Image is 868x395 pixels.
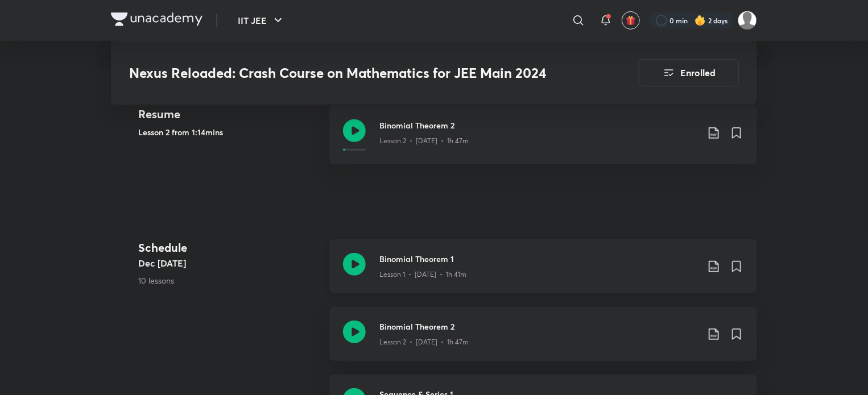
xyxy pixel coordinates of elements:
img: Company Logo [111,13,202,26]
h5: Lesson 2 from 1:14mins [138,126,320,138]
p: 10 lessons [138,275,320,286]
h4: Schedule [138,239,320,256]
a: Company Logo [111,13,202,29]
img: Ritam Pramanik [738,11,757,30]
h3: Binomial Theorem 1 [379,253,698,265]
a: Binomial Theorem 2Lesson 2 • [DATE] • 1h 47m [329,106,757,178]
h3: Nexus Reloaded: Crash Course on Mathematics for JEE Main 2024 [129,65,574,81]
p: Lesson 2 • [DATE] • 1h 47m [379,337,469,347]
p: Lesson 1 • [DATE] • 1h 41m [379,269,466,280]
h4: Resume [138,106,320,123]
button: avatar [622,11,640,30]
img: avatar [626,15,636,26]
img: streak [695,15,706,26]
p: Lesson 2 • [DATE] • 1h 47m [379,136,469,146]
h3: Binomial Theorem 2 [379,321,698,332]
h5: Dec [DATE] [138,256,320,270]
a: Binomial Theorem 2Lesson 2 • [DATE] • 1h 47m [329,307,757,375]
h3: Binomial Theorem 2 [379,119,698,131]
button: Enrolled [639,59,739,86]
a: Binomial Theorem 1Lesson 1 • [DATE] • 1h 41m [329,239,757,307]
button: IIT JEE [231,9,292,32]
